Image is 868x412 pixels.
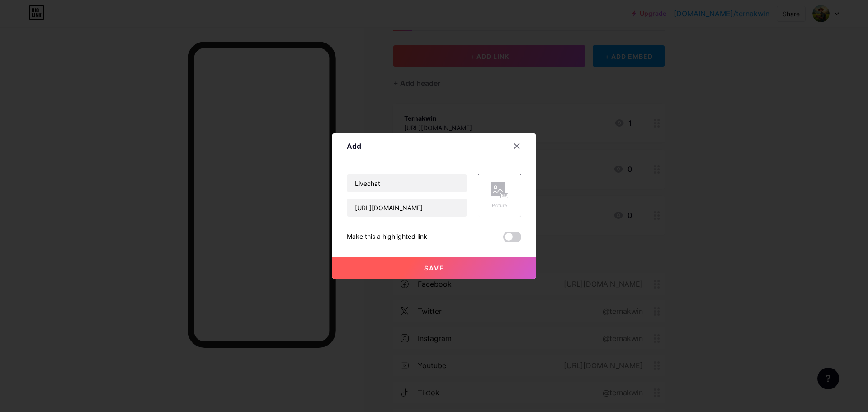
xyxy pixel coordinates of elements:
[424,264,444,272] span: Save
[347,174,467,192] input: Title
[491,202,509,209] div: Picture
[347,141,361,152] div: Add
[347,232,427,242] div: Make this a highlighted link
[332,257,536,279] button: Save
[347,199,467,217] input: URL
